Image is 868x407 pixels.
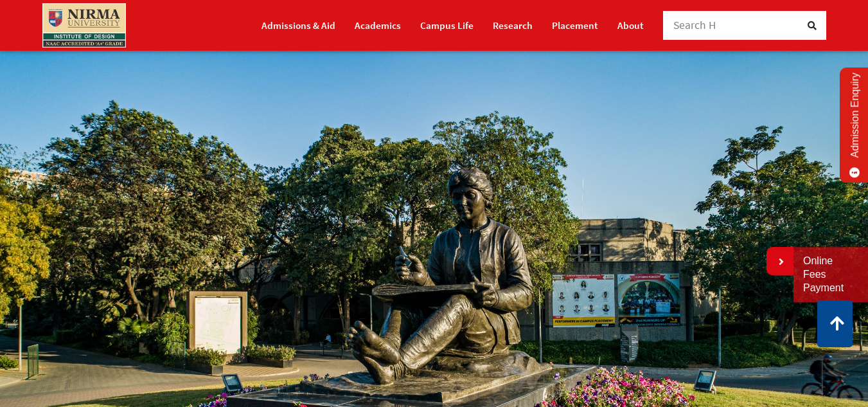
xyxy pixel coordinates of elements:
[420,14,474,37] a: Campus Life
[261,14,335,37] a: Admissions & Aid
[803,255,858,294] a: Online Fees Payment
[42,3,126,48] img: main_logo
[617,14,644,37] a: About
[493,14,533,37] a: Research
[673,18,716,32] span: Search H
[355,14,401,37] a: Academics
[552,14,598,37] a: Placement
